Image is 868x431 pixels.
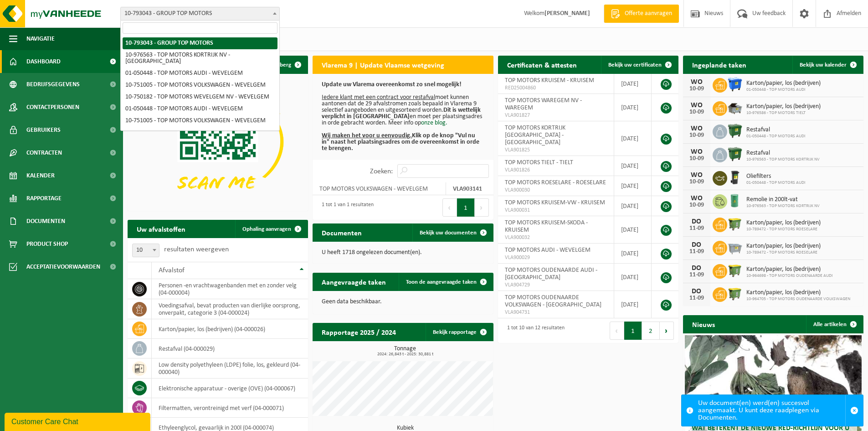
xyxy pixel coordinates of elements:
span: VLA900030 [505,187,607,194]
span: Karton/papier, los (bedrijven) [746,289,850,296]
span: Acceptatievoorwaarden [26,255,100,278]
b: Update uw Vlarema overeenkomst zo snel mogelijk! [322,81,462,88]
span: Remolie in 200lt-vat [746,196,820,203]
span: TOP MOTORS OUDENAARDE AUDI - [GEOGRAPHIC_DATA] [505,267,597,281]
span: Karton/papier, los (bedrijven) [746,219,821,227]
td: [DATE] [614,264,652,291]
span: 10-789472 - TOP MOTORS ROESELARE [746,227,821,232]
div: WO [688,125,706,132]
span: Karton/papier, los (bedrijven) [746,80,821,87]
span: 2024: 26,843 t - 2025: 30,881 t [317,352,493,357]
li: 10-751005 - TOP MOTORS VOLKSWAGEN - WEVELGEM [123,79,277,91]
div: DO [688,265,706,272]
span: VLA900032 [505,234,607,241]
td: elektronische apparatuur - overige (OVE) (04-000067) [152,379,308,398]
h2: Uw afvalstoffen [128,220,195,238]
img: WB-1100-HPE-GN-50 [727,263,743,278]
h2: Certificaten & attesten [498,56,586,73]
b: Dit is wettelijk verplicht in [GEOGRAPHIC_DATA] [322,107,481,120]
span: Karton/papier, los (bedrijven) [746,266,833,273]
li: 10-750182 - TOP MOTORS WEVELGEM NV - WEVELGEM [123,91,277,103]
li: 10-976563 - TOP MOTORS KORTRIJK NV - [GEOGRAPHIC_DATA] [123,49,277,68]
img: WB-0240-HPE-BK-01 [727,170,743,185]
span: TOP MOTORS KRUISEM-VW - KRUISEM [505,199,605,206]
div: 1 tot 10 van 12 resultaten [503,321,565,341]
span: 10-964698 - TOP MOTORS OUDENAARDE AUDI [746,273,833,279]
span: RED25004860 [505,84,607,92]
td: [DATE] [614,74,652,94]
td: voedingsafval, bevat producten van dierlijke oorsprong, onverpakt, categorie 3 (04-000024) [152,299,308,319]
span: Bekijk uw kalender [800,62,847,68]
div: DO [688,241,706,249]
span: Rapportage [26,187,62,210]
div: 10-09 [688,132,706,139]
img: WB-1100-HPE-GN-01 [727,146,743,162]
a: Offerte aanvragen [604,5,679,23]
span: TOP MOTORS WAREGEM NV - WAREGEM [505,97,582,111]
span: 10-793043 - GROUP TOP MOTORS [121,7,279,20]
li: 10-964706 - TOP MOTORS KRUISEM - KRUISEM [123,127,277,139]
img: Download de VHEPlus App [128,74,308,209]
h2: Documenten [313,223,371,241]
img: WB-2500-GAL-GY-01 [727,239,743,255]
span: Ophaling aanvragen [242,226,291,232]
a: Bekijk uw documenten [412,223,493,242]
img: WB-5000-GAL-GY-01 [727,100,743,115]
span: Bekijk uw documenten [420,230,477,236]
td: karton/papier, los (bedrijven) (04-000026) [152,319,308,339]
span: Bedrijfsgegevens [26,73,80,96]
li: 01-050448 - TOP MOTORS AUDI - WEVELGEM [123,68,277,79]
div: 10-09 [688,109,706,115]
h2: Rapportage 2025 / 2024 [313,323,405,341]
span: Product Shop [26,233,68,255]
span: TOP MOTORS KRUISEM-SKODA - KRUISEM [505,219,588,234]
a: Toon de aangevraagde taken [399,273,493,291]
td: low density polyethyleen (LDPE) folie, los, gekleurd (04-000040) [152,358,308,379]
span: 10-976586 - TOP MOTORS TIELT [746,110,821,116]
div: WO [688,102,706,109]
h2: Aangevraagde taken [313,273,395,291]
span: TOP MOTORS KORTRIJK [GEOGRAPHIC_DATA] - [GEOGRAPHIC_DATA] [505,125,565,146]
span: Restafval [746,126,806,134]
span: Contracten [26,141,62,164]
td: [DATE] [614,216,652,244]
span: 10-976563 - TOP MOTORS KORTRIJK NV [746,203,820,209]
span: Bekijk uw certificaten [608,62,662,68]
img: WB-1100-HPE-GN-50 [727,286,743,301]
span: 10 [132,244,159,257]
div: WO [688,78,706,86]
span: Toon de aangevraagde taken [406,279,477,285]
p: Geen data beschikbaar. [322,299,484,305]
div: 11-09 [688,249,706,255]
a: Bekijk rapportage [426,323,493,341]
span: TOP MOTORS TIELT - TIELT [505,159,573,166]
span: Verberg [271,62,291,68]
button: 2 [642,322,660,340]
img: PB-LD-00200-MET-31 [727,193,743,208]
li: 10-793043 - GROUP TOP MOTORS [123,37,277,49]
button: Next [660,322,674,340]
td: [DATE] [614,196,652,216]
span: TOP MOTORS ROESELARE - ROESELARE [505,179,606,186]
span: VLA901827 [505,112,607,119]
td: [DATE] [614,244,652,264]
span: 10 [133,244,159,257]
span: 10-964705 - TOP MOTORS OUDENAARDE VOLKSWAGEN [746,296,850,302]
td: [DATE] [614,176,652,196]
span: 01-050448 - TOP MOTORS AUDI [746,134,806,139]
div: WO [688,195,706,202]
h2: Nieuws [683,315,724,333]
p: U heeft 1718 ongelezen document(en). [322,249,484,256]
a: onze blog. [421,119,447,126]
button: Verberg [264,56,307,74]
div: Uw document(en) werd(en) succesvol aangemaakt. U kunt deze raadplegen via Documenten. [698,395,845,426]
strong: [PERSON_NAME] [544,10,590,17]
a: Bekijk uw kalender [792,56,863,74]
span: Documenten [26,210,65,233]
span: Kalender [26,164,55,187]
span: Gebruikers [26,119,61,141]
td: [DATE] [614,94,652,121]
button: 1 [457,198,475,217]
span: TOP MOTORS AUDI - WEVELGEM [505,247,591,254]
span: Dashboard [26,50,61,73]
